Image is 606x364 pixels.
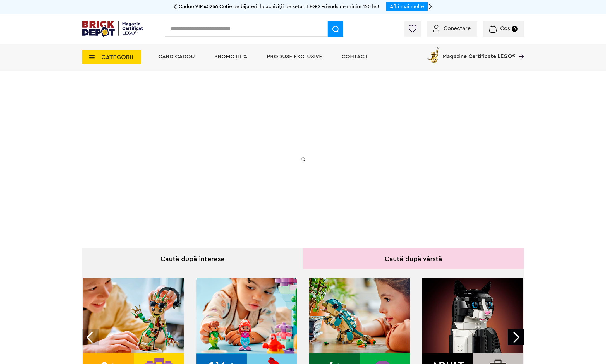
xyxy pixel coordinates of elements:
[515,46,524,52] a: Magazine Certificate LEGO®
[214,54,247,59] a: PROMOȚII %
[512,26,518,32] small: 0
[433,26,471,31] a: Conectare
[390,4,424,9] a: Află mai multe
[500,26,510,31] span: Coș
[444,26,471,31] span: Conectare
[303,248,524,269] div: Caută după vârstă
[101,54,133,60] span: CATEGORII
[82,248,303,269] div: Caută după interese
[442,46,515,59] span: Magazine Certificate LEGO®
[158,54,195,59] a: Card Cadou
[342,54,368,59] a: Contact
[122,126,234,146] h1: Cadou VIP 40772
[122,188,234,195] div: Află detalii
[267,54,322,59] a: Produse exclusive
[179,4,379,9] span: Cadou VIP 40266 Cutie de bijuterii la achiziții de seturi LEGO Friends de minim 120 lei!
[122,152,234,175] h2: Seria de sărbători: Fantomă luminoasă. Promoția este valabilă în perioada [DATE] - [DATE].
